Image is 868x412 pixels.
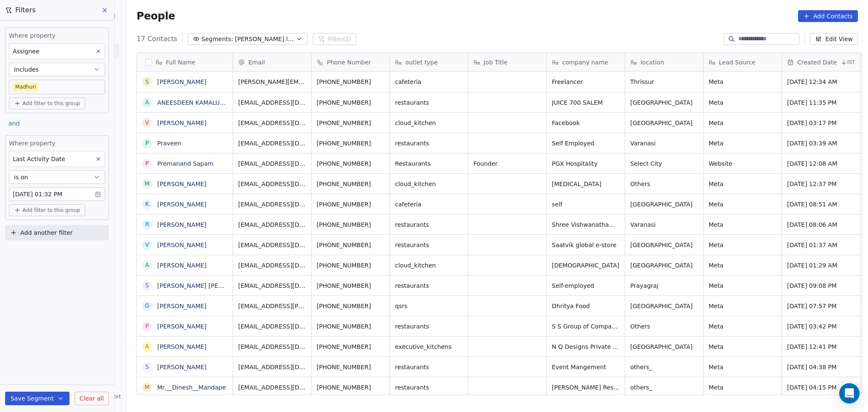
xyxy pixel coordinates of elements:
a: [PERSON_NAME] [157,221,206,228]
span: Restaurants [395,159,463,168]
span: cafeteria [395,78,463,86]
div: R [145,220,149,229]
span: restaurants [395,139,463,148]
span: Shree Vishwanatham Restaurant [552,220,620,229]
span: [DATE] 07:57 PM [787,302,855,310]
span: 17 Contacts [136,34,177,44]
span: restaurants [395,281,463,290]
span: [EMAIL_ADDRESS][DOMAIN_NAME] [238,200,306,209]
span: Freelancer [552,78,620,86]
span: Meta [709,363,776,371]
span: [EMAIL_ADDRESS][DOMAIN_NAME] [238,281,306,290]
div: S [145,362,149,371]
span: company name [562,58,608,67]
span: [PHONE_NUMBER] [317,180,384,188]
span: [DATE] 12:08 AM [787,159,855,168]
span: Prayagraj [630,281,698,290]
div: V [145,118,149,127]
span: qsrs [395,302,463,310]
span: [EMAIL_ADDRESS][DOMAIN_NAME] [238,119,306,127]
span: [PHONE_NUMBER] [317,159,384,168]
span: Meta [709,322,776,331]
span: Created Date [797,58,837,67]
a: [PERSON_NAME] [157,201,206,208]
span: Others [630,322,698,331]
span: [PHONE_NUMBER] [317,383,384,392]
span: restaurants [395,98,463,107]
a: [PERSON_NAME] [157,343,206,350]
a: Premanand Sapam [157,160,214,167]
span: [PERSON_NAME] last activity [235,35,294,44]
span: Varanasi [630,220,698,229]
span: restaurants [395,383,463,392]
span: Self Employed [552,139,620,148]
div: P [145,159,149,168]
span: [EMAIL_ADDRESS][DOMAIN_NAME] [238,342,306,351]
div: S [145,78,149,86]
span: [GEOGRAPHIC_DATA] [630,261,698,270]
span: [EMAIL_ADDRESS][PERSON_NAME][DOMAIN_NAME] [238,302,306,310]
span: [MEDICAL_DATA] [552,180,620,188]
span: cloud_kitchen [395,119,463,127]
span: [EMAIL_ADDRESS][DOMAIN_NAME] [238,322,306,331]
span: Varanasi [630,139,698,148]
span: Lead Source [719,58,755,67]
button: Filter(2) [313,33,356,45]
span: [PHONE_NUMBER] [317,363,384,371]
a: [PERSON_NAME] [157,242,206,248]
a: [PERSON_NAME] [157,262,206,269]
span: Meta [709,78,776,86]
span: Phone Number [327,58,371,67]
div: S [145,281,149,290]
span: Website [709,159,776,168]
div: P [145,139,149,148]
span: [DATE] 03:42 PM [787,322,855,331]
span: [EMAIL_ADDRESS][DOMAIN_NAME] [238,241,306,249]
div: A [145,342,149,351]
span: People [136,10,175,22]
span: [DATE] 12:41 PM [787,342,855,351]
span: Meta [709,281,776,290]
span: outlet type [405,58,438,67]
span: cloud_kitchen [395,261,463,270]
span: [PHONE_NUMBER] [317,78,384,86]
span: others_ [630,363,698,371]
span: IST [847,59,855,66]
span: Meta [709,302,776,310]
span: Others [630,180,698,188]
span: [PHONE_NUMBER] [317,220,384,229]
span: [PHONE_NUMBER] [317,119,384,127]
a: [PERSON_NAME] [157,120,206,126]
button: Edit View [810,33,858,45]
span: Meta [709,383,776,392]
button: Add Contacts [798,10,858,22]
span: [PHONE_NUMBER] [317,302,384,310]
span: Meta [709,98,776,107]
div: M [145,383,150,392]
span: [GEOGRAPHIC_DATA] [630,98,698,107]
span: location [640,58,664,67]
span: [PHONE_NUMBER] [317,139,384,148]
span: [DATE] 04:15 PM [787,383,855,392]
span: [DATE] 01:29 AM [787,261,855,270]
a: [PERSON_NAME] [157,303,206,309]
span: [EMAIL_ADDRESS][DOMAIN_NAME] [238,180,306,188]
span: executive_kitchens [395,342,463,351]
span: Facebook [552,119,620,127]
span: [DATE] 12:34 AM [787,78,855,86]
div: P [145,322,149,331]
span: Select City [630,159,698,168]
span: [GEOGRAPHIC_DATA] [630,342,698,351]
div: A [145,98,149,107]
span: Job Title [484,58,507,67]
span: [DATE] 03:39 AM [787,139,855,148]
span: [GEOGRAPHIC_DATA] [630,200,698,209]
div: location [625,53,703,71]
div: outlet type [390,53,468,71]
span: Dhritya Food [552,302,620,310]
span: Thrissur [630,78,698,86]
div: Job Title [468,53,546,71]
span: [DATE] 03:17 PM [787,119,855,127]
span: [GEOGRAPHIC_DATA] [630,241,698,249]
span: [DATE] 08:51 AM [787,200,855,209]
